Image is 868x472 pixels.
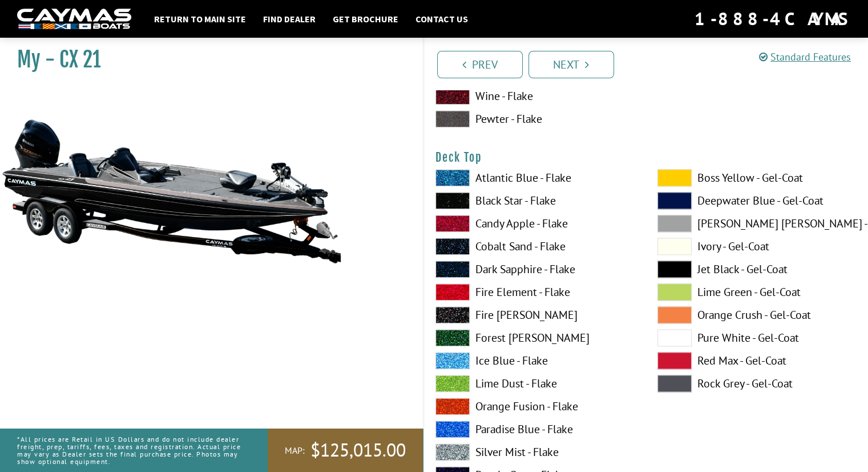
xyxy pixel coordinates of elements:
[435,169,635,186] label: Atlantic Blue - Flake
[657,283,857,301] label: Lime Green - Gel-Coat
[528,51,614,78] a: Next
[268,429,423,472] a: MAP:$125,015.00
[410,11,474,26] a: Contact Us
[435,238,635,255] label: Cobalt Sand - Flake
[435,283,635,301] label: Fire Element - Flake
[435,150,857,165] h4: Deck Top
[435,443,635,461] label: Silver Mist - Flake
[435,421,635,438] label: Paradise Blue - Flake
[285,445,305,457] span: MAP:
[148,11,252,26] a: Return to main site
[327,11,404,26] a: Get Brochure
[435,398,635,415] label: Orange Fusion - Flake
[435,306,635,323] label: Fire [PERSON_NAME]
[17,47,394,73] h1: My - CX 21
[435,192,635,209] label: Black Star - Flake
[657,169,857,186] label: Boss Yellow - Gel-Coat
[435,375,635,392] label: Lime Dust - Flake
[657,329,857,346] label: Pure White - Gel-Coat
[435,87,635,105] label: Wine - Flake
[435,352,635,369] label: Ice Blue - Flake
[437,51,523,78] a: Prev
[310,438,406,462] span: $125,015.00
[17,9,131,30] img: white-logo-c9c8dbefe5ff5ceceb0f0178aa75bf4bb51f6bca0971e226c86eb53dfe498488.png
[17,430,242,471] p: *All prices are Retail in US Dollars and do not include dealer freight, prep, tariffs, fees, taxe...
[657,261,857,278] label: Jet Black - Gel-Coat
[695,6,851,31] div: 1-888-4CAYMAS
[657,375,857,392] label: Rock Grey - Gel-Coat
[257,11,321,26] a: Find Dealer
[759,50,851,63] a: Standard Features
[435,110,635,127] label: Pewter - Flake
[657,352,857,369] label: Red Max - Gel-Coat
[657,215,857,232] label: [PERSON_NAME] [PERSON_NAME] - Gel-Coat
[435,261,635,278] label: Dark Sapphire - Flake
[657,238,857,255] label: Ivory - Gel-Coat
[657,192,857,209] label: Deepwater Blue - Gel-Coat
[435,215,635,232] label: Candy Apple - Flake
[435,329,635,346] label: Forest [PERSON_NAME]
[657,306,857,323] label: Orange Crush - Gel-Coat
